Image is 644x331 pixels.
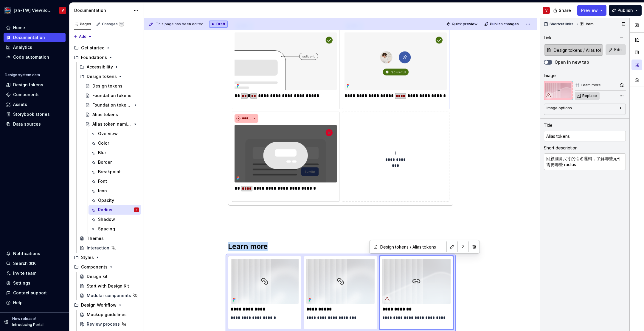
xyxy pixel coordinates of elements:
[81,255,94,260] div: Styles
[382,259,451,304] img: 20acd868-604c-417e-9901-b5e74b58b954.png
[98,178,107,184] div: Font
[62,8,64,13] div: V
[544,145,578,151] div: Short description
[74,7,131,13] div: Documentation
[547,106,572,110] div: Image options
[83,110,141,119] a: Alias tokens
[87,74,117,79] div: Design tokens
[98,131,118,137] div: Overview
[4,278,66,288] a: Settings
[77,234,141,243] a: Themes
[544,153,626,170] textarea: 回顧圓角尺寸的命名邏輯，了解哪些元件需要哪些 radius
[4,288,66,298] button: Contact support
[4,100,66,109] a: Assets
[547,106,623,113] button: Image options
[617,7,633,13] span: Publish
[98,169,121,175] div: Breakpoint
[92,112,118,118] div: Alias tokens
[81,45,105,51] div: Get started
[92,93,131,99] div: Foundation tokens
[72,53,141,62] div: Foundations
[13,290,47,296] div: Contact support
[72,253,141,262] div: Styles
[545,8,547,13] div: V
[72,32,94,41] button: Add
[98,150,106,156] div: Blur
[13,270,36,276] div: Invite team
[13,260,36,266] div: Search ⌘K
[542,20,576,28] button: Shortcut links
[582,93,597,98] span: Replace
[72,300,141,310] div: Design Workflow
[87,312,127,318] div: Mockup guidelines
[4,110,66,119] a: Storybook stories
[89,205,141,215] a: RadiusV
[89,148,141,157] a: Blur
[119,22,124,26] span: 13
[83,81,141,91] a: Design tokens
[232,19,449,202] section-item: Do & Don't
[14,7,52,13] div: [zh-TW] ViewSonic Design System
[89,167,141,177] a: Breakpoint
[577,5,606,16] button: Preview
[228,242,453,251] h2: Learn more
[4,249,66,258] button: Notifications
[13,121,41,127] div: Data sources
[87,245,109,251] div: Interaction
[98,207,112,213] div: Radius
[89,224,141,234] a: Spacing
[575,92,600,100] button: Replace
[87,293,131,299] div: Modular components
[482,20,522,28] button: Publish changes
[559,7,571,13] span: Share
[581,83,601,88] div: Learn more
[79,34,86,39] span: Add
[544,35,552,41] div: Link
[98,197,114,203] div: Opacity
[77,310,141,319] a: Mockup guidelines
[77,62,141,72] div: Accessibility
[83,91,141,100] a: Foundation tokens
[452,22,477,26] span: Quick preview
[4,119,66,129] a: Data sources
[89,177,141,186] a: Font
[216,22,225,26] span: Draft
[136,207,137,213] div: V
[83,100,141,110] a: Foundation tokens index
[12,316,36,321] p: New release!
[13,44,32,50] div: Analytics
[89,157,141,167] a: Border
[4,7,11,14] img: c932e1d8-b7d6-4eaa-9a3f-1bdf2902ae77.png
[13,280,30,286] div: Settings
[444,20,480,28] button: Quick preview
[87,283,129,289] div: Start with Design Kit
[544,122,553,128] div: Title
[92,83,122,89] div: Design tokens
[98,140,109,146] div: Color
[89,196,141,205] a: Opacity
[235,125,337,182] img: 1b369cc9-6d38-400f-860a-932c936e3028.png
[4,33,66,42] a: Documentation
[344,32,447,90] img: a1f7107d-02e7-480d-8888-80889409a5dd.png
[555,59,589,65] label: Open in new tab
[1,4,68,17] button: [zh-TW] ViewSonic Design SystemV
[77,281,141,291] a: Start with Design Kit
[490,22,519,26] span: Publish changes
[87,321,120,327] div: Review process
[98,216,115,222] div: Shadow
[77,72,141,81] div: Design tokens
[606,44,626,55] button: Edit
[614,47,622,53] span: Edit
[550,22,573,26] span: Shortcut links
[581,7,598,13] span: Preview
[77,272,141,281] a: Design kit
[4,90,66,99] a: Components
[5,73,40,77] div: Design system data
[74,22,91,26] div: Pages
[89,138,141,148] a: Color
[4,298,66,307] button: Help
[77,291,141,300] a: Modular components
[92,121,132,127] div: Alias token naming & usage
[87,64,113,70] div: Accessibility
[544,131,626,141] input: Add title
